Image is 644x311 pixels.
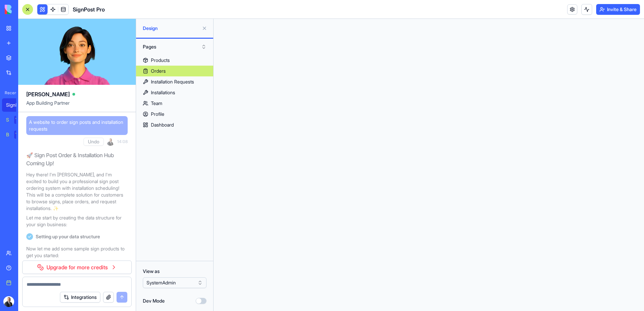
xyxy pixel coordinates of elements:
[22,261,132,274] a: Upgrade for more credits
[6,116,9,123] div: Social Media Content Generator
[151,78,194,85] div: Installation Requests
[14,131,25,139] div: TRY
[2,98,29,112] a: SignPost Pro
[136,119,213,130] a: Dashboard
[26,214,128,228] p: Let me start by creating the data structure for your sign business:
[73,5,105,13] span: SignPost Pro
[151,122,174,128] div: Dashboard
[84,138,104,146] button: Undo
[151,68,166,74] div: Orders
[36,233,100,240] span: Setting up your data structure
[151,57,170,64] div: Products
[596,4,640,15] button: Invite & Share
[60,292,100,303] button: Integrations
[106,138,115,146] img: ACg8ocLBKVDv-t24ZmSdbx4-sXTpmyPckNZ7SWjA-tiWuwpKsCaFGmO6aA=s96-c
[136,76,213,87] a: Installation Requests
[26,100,128,112] span: App Building Partner
[3,296,14,307] img: ACg8ocLBKVDv-t24ZmSdbx4-sXTpmyPckNZ7SWjA-tiWuwpKsCaFGmO6aA=s96-c
[29,119,125,132] span: A website to order sign posts and installation requests
[14,116,25,124] div: TRY
[136,55,213,66] a: Products
[143,25,199,32] span: Design
[2,128,29,141] a: Blog Generation ProTRY
[143,268,206,275] label: View as
[6,102,25,108] div: SignPost Pro
[26,245,128,259] p: Now let me add some sample sign products to get you started:
[26,90,70,98] span: [PERSON_NAME]
[143,298,165,304] label: Dev Mode
[136,66,213,76] a: Orders
[5,5,46,14] img: logo
[151,111,164,117] div: Profile
[151,100,162,107] div: Team
[2,113,29,127] a: Social Media Content GeneratorTRY
[151,89,175,96] div: Installations
[2,90,16,96] span: Recent
[26,151,128,167] h2: 🚀 Sign Post Order & Installation Hub Coming Up!
[117,139,128,144] span: 14:08
[136,87,213,98] a: Installations
[139,41,210,52] button: Pages
[26,171,128,212] p: Hey there! I'm [PERSON_NAME], and I'm excited to build you a professional sign post ordering syst...
[6,131,9,138] div: Blog Generation Pro
[136,109,213,119] a: Profile
[136,98,213,109] a: Team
